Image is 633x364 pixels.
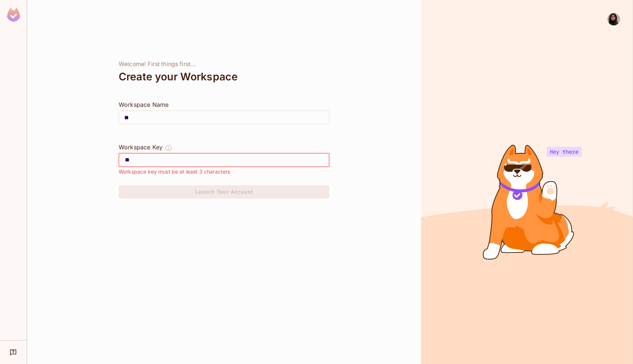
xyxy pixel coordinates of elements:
div: Workspace key must be at least 3 characters [119,168,329,175]
div: Create your Workspace [119,68,329,85]
div: Help & Updates [5,345,22,360]
div: Workspace Name [119,100,329,109]
img: Sarika Singh [608,13,620,25]
button: Launch Your Account [119,185,329,199]
button: The Workspace Key is unique, and serves as the identifier of your workspace. [165,143,172,153]
div: Workspace Key [119,143,163,152]
div: Welcome! First things first... [119,61,329,68]
img: SReyMgAAAABJRU5ErkJggg== [7,8,20,22]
